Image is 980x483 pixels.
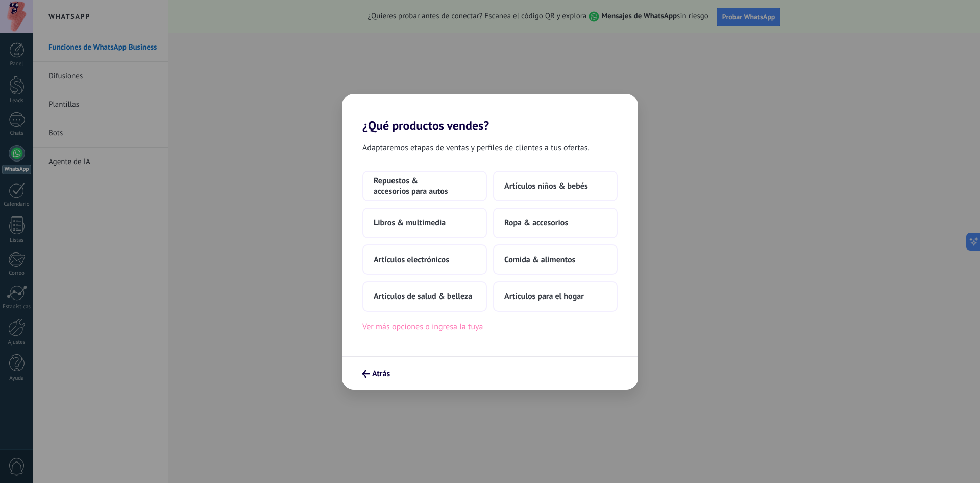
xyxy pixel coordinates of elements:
[493,244,618,275] button: Comida & alimentos
[342,94,638,133] h2: ¿Qué productos vendes?
[493,208,618,238] button: Ropa & accesorios
[374,255,449,265] span: Artículos electrónicos
[362,244,487,275] button: Artículos electrónicos
[362,281,487,312] button: Artículos de salud & belleza
[504,181,588,191] span: Artículos niños & bebés
[374,291,472,302] span: Artículos de salud & belleza
[504,255,575,265] span: Comida & alimentos
[362,320,483,333] button: Ver más opciones o ingresa la tuya
[357,365,395,382] button: Atrás
[504,218,568,228] span: Ropa & accesorios
[362,208,487,238] button: Libros & multimedia
[374,218,446,228] span: Libros & multimedia
[372,370,390,377] span: Atrás
[493,171,618,201] button: Artículos niños & bebés
[362,171,487,201] button: Repuestos & accesorios para autos
[362,141,590,154] span: Adaptaremos etapas de ventas y perfiles de clientes a tus ofertas.
[493,281,618,312] button: Artículos para el hogar
[504,291,584,302] span: Artículos para el hogar
[374,176,476,196] span: Repuestos & accesorios para autos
